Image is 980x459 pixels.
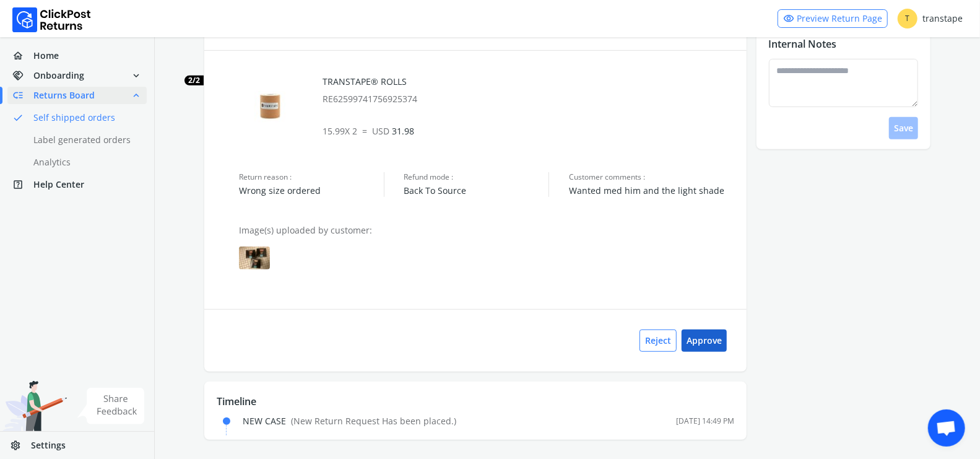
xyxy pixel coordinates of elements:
span: Refund mode : [404,172,549,182]
span: low_priority [12,87,33,104]
span: expand_less [131,87,142,104]
p: Timeline [217,394,734,409]
div: NEW CASE [243,415,456,427]
p: Internal Notes [769,37,837,51]
a: doneSelf shipped orders [7,109,162,126]
a: Open chat [928,409,965,447]
span: Help Center [33,178,84,191]
span: Customer comments : [569,172,734,182]
img: share feedback [77,388,145,424]
span: Wrong size ordered [239,185,384,197]
div: [DATE] 14:49 PM [676,416,734,426]
a: homeHome [7,47,147,64]
span: 2/2 [184,76,204,85]
span: Wanted med him and the light shade [569,185,734,197]
span: done [12,109,24,126]
span: expand_more [131,67,142,84]
a: help_centerHelp Center [7,176,147,193]
img: row_image [239,76,301,138]
span: settings [10,437,31,454]
span: Back To Source [404,185,549,197]
span: Home [33,50,59,62]
span: help_center [12,176,33,193]
div: TRANSTAPE® ROLLS [323,76,734,105]
button: Approve [682,330,727,352]
img: Logo [12,7,91,32]
p: 15.99 X 2 [323,125,734,138]
span: home [12,47,33,64]
span: 31.98 [372,125,414,137]
span: handshake [12,67,33,84]
span: T [898,9,917,28]
p: Image(s) uploaded by customer: [239,224,734,237]
img: row_item_image [239,247,270,270]
span: = [362,125,367,137]
span: Settings [31,439,66,452]
span: visibility [783,10,794,27]
span: Return reason : [239,172,384,182]
a: Label generated orders [7,131,162,149]
span: Returns Board [33,89,95,102]
a: Analytics [7,154,162,171]
span: USD [372,125,389,137]
button: Reject [640,330,677,352]
span: Onboarding [33,69,84,82]
a: visibilityPreview Return Page [778,9,888,28]
button: Save [889,117,918,139]
p: RE62599741756925374 [323,93,734,105]
div: transtape [898,9,963,28]
span: ( New Return Request Has been placed. ) [291,415,456,427]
